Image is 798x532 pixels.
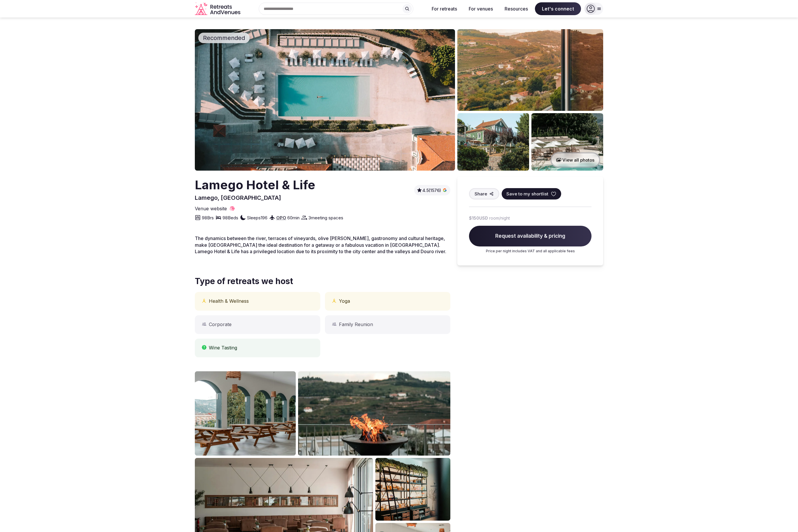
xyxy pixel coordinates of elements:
span: Recommended [201,34,247,42]
h2: Lamego Hotel & Life [195,176,315,194]
button: For retreats [427,2,462,15]
img: Venue gallery photo [457,113,529,171]
span: Request availability & pricing [469,226,591,247]
span: Lamego, [GEOGRAPHIC_DATA] [195,194,281,201]
img: Venue cover photo [195,29,455,171]
span: Share [475,191,487,197]
span: The dynamics between the river, terraces of vineyards, olive [PERSON_NAME], gastronomy and cultur... [195,235,446,254]
button: Share [469,188,499,199]
span: 60 min [287,215,300,221]
img: Venue gallery photo [457,29,603,111]
img: Venue gallery photo [531,113,603,171]
a: OPO [276,215,286,220]
button: 4.5(1576) [416,187,448,193]
span: Sleeps 196 [247,215,267,221]
span: room/night [489,215,510,221]
a: Venue website [195,205,235,212]
span: 98 Brs [202,215,214,221]
span: Let's connect [535,2,581,15]
svg: Retreats and Venues company logo [195,2,242,15]
span: Venue website [195,205,227,212]
p: Price per night includes VAT and all applicable fees [469,249,591,254]
button: Save to my shortlist [502,188,561,199]
span: Save to my shortlist [506,191,548,197]
img: Venue gallery photo [298,371,450,456]
div: Recommended [198,33,250,43]
span: 4.5 (1576) [422,188,441,193]
span: 98 Beds [223,215,238,221]
button: View all photos [550,152,600,168]
span: 3 meeting spaces [308,215,343,221]
img: Venue gallery photo [375,458,450,521]
span: $150 USD [469,215,488,221]
button: Resources [500,2,533,15]
span: Type of retreats we host [195,276,293,287]
img: Venue gallery photo [195,371,296,456]
a: Visit the homepage [195,2,242,15]
button: For venues [464,2,498,15]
